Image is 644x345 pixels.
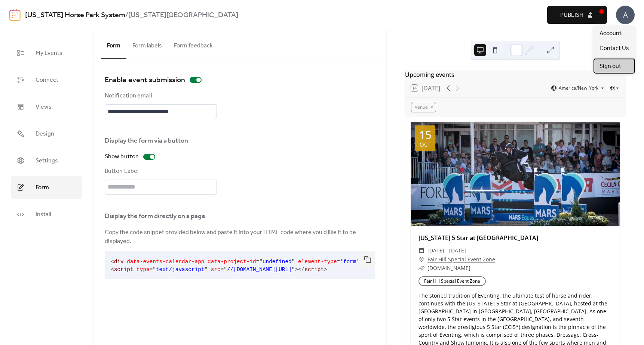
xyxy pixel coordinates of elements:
[36,182,49,194] span: Form
[259,259,263,265] span: "
[418,234,538,242] a: [US_STATE] 5 Star at [GEOGRAPHIC_DATA]
[11,176,82,199] a: Form
[599,44,629,53] span: Contact Us
[11,149,82,172] a: Settings
[295,267,298,273] span: >
[599,62,621,71] span: Sign out
[105,74,185,86] span: Enable event submission
[126,30,168,58] button: Form labels
[292,259,295,265] span: "
[114,259,124,265] span: div
[594,26,635,41] a: Account
[36,47,62,59] span: My Events
[427,264,470,271] a: [DOMAIN_NAME]
[227,267,292,273] span: //[DOMAIN_NAME][URL]
[211,267,221,273] span: src
[11,41,82,65] a: My Events
[340,259,343,265] span: '
[263,259,292,265] span: undefined
[105,152,139,161] div: Show button
[224,267,227,273] span: "
[111,259,114,265] span: <
[156,267,205,273] span: text/javascript
[105,91,215,100] div: Notification email
[298,267,304,273] span: </
[324,267,327,273] span: >
[114,267,134,273] span: script
[337,259,340,265] span: =
[420,142,430,147] div: Oct
[11,68,82,91] a: Connect
[36,209,51,221] span: Install
[105,228,375,246] span: Copy the code snippet provided below and paste it into your HTML code where you'd like it to be d...
[292,267,295,273] span: "
[150,267,153,273] span: =
[11,95,82,118] a: Views
[304,267,324,273] span: script
[427,246,466,255] span: [DATE] - [DATE]
[36,155,58,167] span: Settings
[418,264,424,273] div: ​
[559,86,598,90] span: America/New_York
[153,267,156,273] span: "
[594,41,635,56] a: Contact Us
[298,259,337,265] span: element-type
[356,259,359,265] span: '
[36,74,58,86] span: Connect
[9,9,21,21] img: logo
[405,70,626,79] div: Upcoming events
[418,255,424,264] div: ​
[616,6,635,24] div: A
[11,122,82,145] a: Design
[105,136,188,145] span: Display the form via a button
[560,11,583,20] span: Publish
[105,212,205,221] span: Display the form directly on a page
[208,259,256,265] span: data-project-id
[547,6,607,24] button: Publish
[418,246,424,255] div: ​
[359,259,363,265] span: >
[599,29,622,38] span: Account
[36,101,52,113] span: Views
[128,8,238,22] b: [US_STATE][GEOGRAPHIC_DATA]
[137,267,150,273] span: type
[343,259,356,265] span: form
[25,8,125,22] a: [US_STATE] Horse Park System
[11,203,82,226] a: Install
[125,8,128,22] b: /
[204,267,208,273] span: "
[427,255,495,264] a: Fair Hill Special Event Zone
[101,30,126,59] button: Form
[36,128,54,140] span: Design
[256,259,260,265] span: =
[105,167,215,176] div: Button Label
[221,267,224,273] span: =
[111,267,114,273] span: <
[168,30,219,58] button: Form feedback
[419,129,432,140] div: 15
[127,259,204,265] span: data-events-calendar-app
